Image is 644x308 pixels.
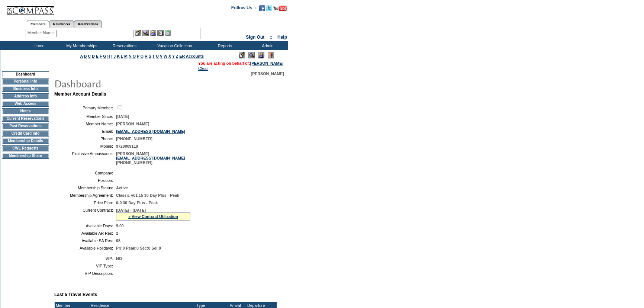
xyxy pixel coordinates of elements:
[49,20,74,28] a: Residences
[88,54,91,58] a: C
[100,54,102,58] a: F
[57,104,113,111] td: Primary Member:
[116,186,128,190] span: Active
[107,54,110,58] a: H
[150,30,156,36] img: Impersonate
[176,54,178,58] a: Z
[145,41,203,50] td: Vacation Collection
[117,54,120,58] a: K
[124,54,128,58] a: M
[198,66,208,71] a: Clear
[96,54,99,58] a: E
[116,122,149,126] span: [PERSON_NAME]
[57,231,113,235] td: Available AR Res:
[2,71,49,77] td: Dashboard
[57,193,113,198] td: Membership Agreement:
[248,52,255,58] img: View Mode
[145,54,148,58] a: R
[102,41,145,50] td: Reservations
[103,54,106,58] a: G
[172,54,175,58] a: Y
[28,30,56,36] div: Member Name:
[57,200,113,205] td: Price Plan:
[168,54,171,58] a: X
[141,54,144,58] a: Q
[273,7,287,12] a: Subscribe to our YouTube Channel
[116,129,185,134] a: [EMAIL_ADDRESS][DOMAIN_NAME]
[111,54,112,58] a: I
[2,86,49,92] td: Business Info
[2,131,49,137] td: Credit Card Info
[137,54,139,58] a: P
[268,52,274,58] img: Log Concern/Member Elevation
[152,54,155,58] a: T
[57,129,113,134] td: Email:
[2,138,49,144] td: Membership Details
[57,144,113,148] td: Mobile:
[156,54,159,58] a: U
[2,153,49,159] td: Membership Share
[116,156,185,160] a: [EMAIL_ADDRESS][DOMAIN_NAME]
[239,52,245,58] img: Edit Mode
[129,54,132,58] a: N
[128,214,178,219] a: » View Contract Utilization
[273,6,287,11] img: Subscribe to our YouTube Channel
[57,178,113,183] td: Position:
[258,52,264,58] img: Impersonate
[266,7,272,12] a: Follow us on Twitter
[57,246,113,250] td: Available Holidays:
[92,54,95,58] a: D
[57,114,113,119] td: Member Since:
[179,54,204,58] a: ER Accounts
[259,5,265,11] img: Become our fan on Facebook
[57,122,113,126] td: Member Name:
[27,20,49,28] a: Members
[2,145,49,151] td: CWL Requests
[57,271,113,276] td: VIP Description:
[57,238,113,243] td: Available SA Res:
[116,231,118,235] span: 2
[266,5,272,11] img: Follow us on Twitter
[133,54,136,58] a: O
[116,151,185,165] span: [PERSON_NAME] [PHONE_NUMBER]
[116,238,120,243] span: 98
[142,30,149,36] img: View
[157,30,164,36] img: Reservations
[2,108,49,114] td: Notes
[54,292,97,297] b: Last 5 Travel Events
[259,7,265,12] a: Become our fan on Facebook
[149,54,151,58] a: S
[2,101,49,107] td: Web Access
[2,123,49,129] td: Past Reservations
[245,41,288,50] td: Admin
[121,54,123,58] a: L
[57,151,113,165] td: Exclusive Ambassador:
[116,193,179,198] span: Classic v01.15 30 Day Plus - Peak
[270,35,273,40] span: ::
[54,92,106,97] b: Member Account Details
[57,186,113,190] td: Membership Status:
[59,41,102,50] td: My Memberships
[57,224,113,228] td: Available Days:
[80,54,83,58] a: A
[2,116,49,122] td: Current Reservations
[246,35,264,40] a: Sign Out
[57,208,113,221] td: Current Contract:
[57,171,113,175] td: Company:
[165,30,171,36] img: b_calculator.gif
[250,61,283,65] a: [PERSON_NAME]
[116,137,152,141] span: [PHONE_NUMBER]
[57,137,113,141] td: Phone:
[116,144,138,148] span: 9728009119
[116,224,124,228] span: 9.00
[198,61,283,65] span: You are acting on behalf of:
[116,256,122,261] span: NO
[231,4,258,13] td: Follow Us ::
[251,71,284,76] span: [PERSON_NAME]
[160,54,162,58] a: V
[164,54,167,58] a: W
[116,208,146,212] span: [DATE] - [DATE]
[277,35,287,40] a: Help
[57,256,113,261] td: VIP:
[84,54,87,58] a: B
